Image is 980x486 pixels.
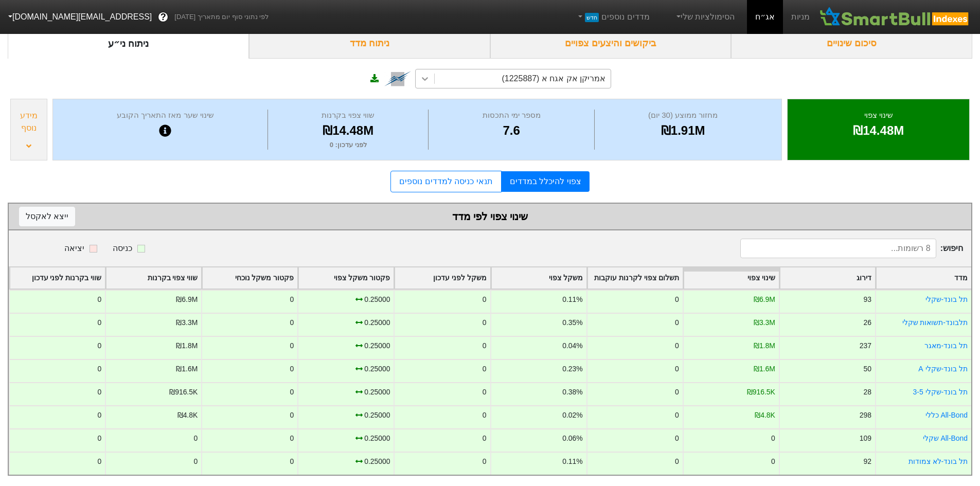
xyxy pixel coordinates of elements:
[271,140,426,150] div: לפני עדכון : 0
[562,433,582,444] div: 0.06%
[483,433,487,444] div: 0
[483,364,487,374] div: 0
[483,294,487,305] div: 0
[562,456,582,467] div: 0.11%
[502,171,590,192] a: צפוי להיכלל במדדים
[675,387,679,398] div: 0
[176,317,198,328] div: ₪3.3M
[675,456,679,467] div: 0
[562,340,582,351] div: 0.04%
[19,207,75,226] button: ייצא לאקסל
[483,456,487,467] div: 0
[174,12,269,22] span: לפי נתוני סוף יום מתאריך [DATE]
[675,364,679,374] div: 0
[364,364,390,374] div: 0.25000
[740,239,936,258] input: 8 רשומות...
[502,73,605,85] div: אמריקן אק אגח א (1225887)
[675,410,679,421] div: 0
[740,239,963,258] span: חיפוש :
[290,387,294,398] div: 0
[10,267,105,289] div: Toggle SortBy
[364,410,390,421] div: 0.25000
[97,317,101,328] div: 0
[169,387,198,398] div: ₪916.5K
[754,317,775,328] div: ₪3.3M
[194,456,198,467] div: 0
[431,121,592,140] div: 7.6
[860,410,871,421] div: 298
[97,433,101,444] div: 0
[913,388,968,396] a: תל בונד-שקלי 3-5
[755,410,775,421] div: ₪4.8K
[771,433,775,444] div: 0
[483,340,487,351] div: 0
[113,242,132,255] div: כניסה
[771,456,775,467] div: 0
[585,13,599,22] span: חדש
[863,317,871,328] div: 26
[364,317,390,328] div: 0.25000
[290,294,294,305] div: 0
[754,340,775,351] div: ₪1.8M
[800,121,956,140] div: ₪14.48M
[97,364,101,374] div: 0
[290,340,294,351] div: 0
[562,387,582,398] div: 0.38%
[194,433,198,444] div: 0
[390,171,501,192] a: תנאי כניסה למדדים נוספים
[8,28,249,59] div: ניתוח ני״ע
[176,294,198,305] div: ₪6.9M
[483,387,487,398] div: 0
[290,317,294,328] div: 0
[684,267,779,289] div: Toggle SortBy
[925,295,968,303] a: תל בונד-שקלי
[483,410,487,421] div: 0
[562,317,582,328] div: 0.35%
[562,410,582,421] div: 0.02%
[924,341,968,350] a: תל בונד-מאגר
[97,294,101,305] div: 0
[271,110,426,121] div: שווי צפוי בקרנות
[290,433,294,444] div: 0
[97,387,101,398] div: 0
[97,410,101,421] div: 0
[754,364,775,374] div: ₪1.6M
[364,294,390,305] div: 0.25000
[670,7,739,27] a: הסימולציות שלי
[19,209,961,224] div: שינוי צפוי לפי מדד
[364,340,390,351] div: 0.25000
[249,28,490,59] div: ניתוח מדד
[818,7,972,27] img: SmartBull
[395,267,490,289] div: Toggle SortBy
[587,267,683,289] div: Toggle SortBy
[860,433,871,444] div: 109
[918,365,968,373] a: תל בונד-שקלי A
[290,364,294,374] div: 0
[863,294,871,305] div: 93
[364,433,390,444] div: 0.25000
[780,267,875,289] div: Toggle SortBy
[800,110,956,121] div: שינוי צפוי
[483,317,487,328] div: 0
[97,456,101,467] div: 0
[902,318,968,327] a: תלבונד-תשואות שקלי
[675,294,679,305] div: 0
[177,410,198,421] div: ₪4.8K
[271,121,426,140] div: ₪14.48M
[176,364,198,374] div: ₪1.6M
[675,317,679,328] div: 0
[298,267,394,289] div: Toggle SortBy
[863,387,871,398] div: 28
[290,410,294,421] div: 0
[572,7,654,27] a: מדדים נוספיםחדש
[66,110,265,121] div: שינוי שער מאז התאריך הקובע
[562,294,582,305] div: 0.11%
[925,411,968,419] a: All-Bond כללי
[754,294,775,305] div: ₪6.9M
[597,110,769,121] div: מחזור ממוצע (30 יום)
[860,340,871,351] div: 237
[176,340,198,351] div: ₪1.8M
[13,110,44,134] div: מידע נוסף
[364,387,390,398] div: 0.25000
[202,267,297,289] div: Toggle SortBy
